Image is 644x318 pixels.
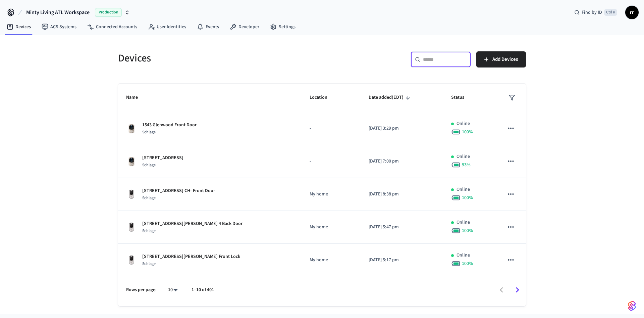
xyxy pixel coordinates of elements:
p: Online [457,153,470,160]
h5: Devices [118,51,318,65]
a: Connected Accounts [82,21,143,33]
p: [DATE] 8:38 pm [369,191,435,198]
span: 100 % [462,129,473,135]
a: Settings [265,21,301,33]
p: [DATE] 5:17 pm [369,257,435,264]
img: Yale Assure Touchscreen Wifi Smart Lock, Satin Nickel, Front [126,189,137,200]
img: Schlage Sense Smart Deadbolt with Camelot Trim, Front [126,123,137,134]
span: Schlage [142,228,156,234]
img: Yale Assure Touchscreen Wifi Smart Lock, Satin Nickel, Front [126,255,137,266]
p: [STREET_ADDRESS] [142,154,183,162]
p: - [310,125,353,132]
a: Events [192,21,224,33]
span: Date added(EDT) [369,92,412,103]
span: Schlage [142,129,156,135]
img: Yale Assure Touchscreen Wifi Smart Lock, Satin Nickel, Front [126,222,137,233]
a: ACS Systems [36,21,82,33]
span: Schlage [142,261,156,267]
span: Minty Living ATL Workspace [26,8,90,16]
span: 100 % [462,194,473,201]
span: Name [126,92,147,103]
p: Online [457,186,470,193]
p: Online [457,219,470,226]
button: rr [625,6,639,19]
p: 1543 Glenwood Front Door [142,122,197,129]
span: Schlage [142,162,156,168]
p: [STREET_ADDRESS][PERSON_NAME] Front Lock [142,253,240,260]
div: 10 [165,285,181,295]
p: Online [457,252,470,259]
img: Schlage Sense Smart Deadbolt with Camelot Trim, Front [126,156,137,167]
p: [STREET_ADDRESS][PERSON_NAME] 4 Back Door [142,220,243,227]
span: Location [310,92,336,103]
div: Find by IDCtrl K [569,6,623,18]
span: 100 % [462,227,473,234]
p: [DATE] 7:00 pm [369,158,435,165]
p: My home [310,257,353,264]
span: 100 % [462,260,473,267]
p: Online [457,120,470,127]
span: Ctrl K [604,9,617,16]
a: Developer [224,21,265,33]
span: Status [451,92,473,103]
a: User Identities [143,21,192,33]
span: Add Devices [492,55,518,64]
button: Add Devices [476,51,526,67]
span: Production [95,8,122,17]
p: [DATE] 3:29 pm [369,125,435,132]
p: [STREET_ADDRESS] CH- Front Door [142,187,215,194]
p: Rows per page: [126,286,157,293]
a: Devices [1,21,36,33]
span: rr [626,6,638,18]
span: Schlage [142,195,156,201]
p: [DATE] 5:47 pm [369,224,435,231]
p: 1–10 of 401 [192,286,214,293]
button: Go to next page [509,282,525,298]
span: 93 % [462,162,471,168]
img: SeamLogoGradient.69752ec5.svg [628,301,636,311]
p: My home [310,224,353,231]
p: My home [310,191,353,198]
p: - [310,158,353,165]
span: Find by ID [582,9,602,16]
